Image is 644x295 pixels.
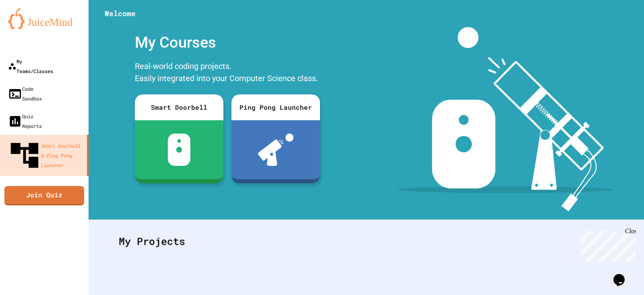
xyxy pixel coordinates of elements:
img: ppl-with-ball.png [258,134,294,166]
div: My Teams/Classes [8,56,53,76]
div: Real-world coding projects. Easily integrated into your Computer Science class. [131,58,324,88]
img: banner-image-my-projects.png [397,27,613,211]
div: Quiz Reports [8,111,42,131]
img: logo-orange.svg [8,8,80,29]
div: Code Sandbox [8,84,42,103]
img: sdb-white.svg [168,134,191,166]
div: Smart Doorbell & Ping Pong Launcher [8,139,84,172]
iframe: chat widget [577,228,636,262]
a: Join Quiz [4,186,84,205]
div: My Courses [131,27,324,58]
iframe: chat widget [610,263,636,287]
div: Ping Pong Launcher [231,94,320,120]
div: My Projects [111,226,622,257]
div: Smart Doorbell [135,94,223,120]
div: Chat with us now!Close [3,3,56,51]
